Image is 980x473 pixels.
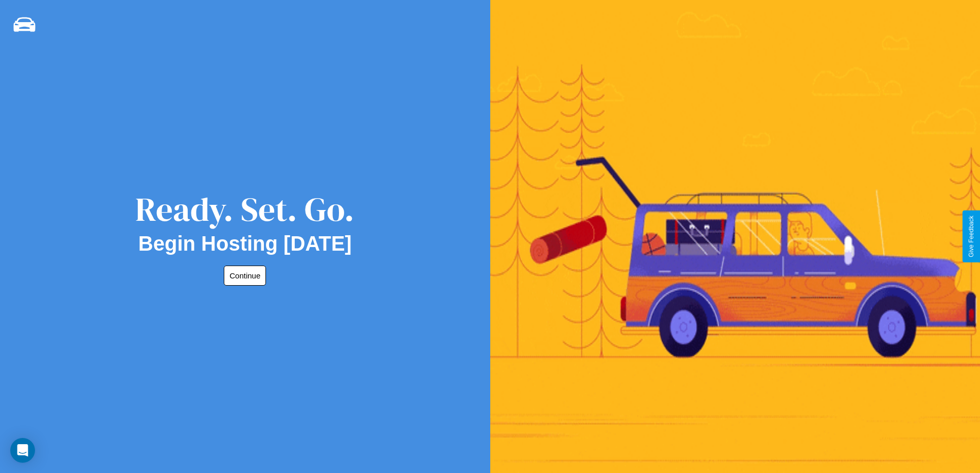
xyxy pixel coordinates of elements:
h2: Begin Hosting [DATE] [138,232,352,255]
button: Continue [224,266,266,286]
div: Open Intercom Messenger [10,438,35,463]
div: Give Feedback [968,216,975,257]
div: Ready. Set. Go. [135,186,354,232]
